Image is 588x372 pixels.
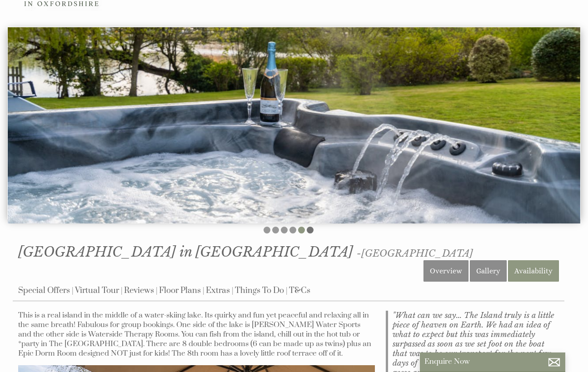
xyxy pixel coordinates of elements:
[18,243,357,260] a: [GEOGRAPHIC_DATA] in [GEOGRAPHIC_DATA]
[159,285,201,296] a: Floor Plans
[75,285,119,296] a: Virtual Tour
[424,357,561,367] p: Enquire Now
[424,260,468,282] a: Overview
[289,285,310,296] a: T&Cs
[508,260,559,282] a: Availability
[361,248,473,259] a: [GEOGRAPHIC_DATA]
[206,285,230,296] a: Extras
[235,285,284,296] a: Things To Do
[18,243,353,260] span: [GEOGRAPHIC_DATA] in [GEOGRAPHIC_DATA]
[124,285,154,296] a: Reviews
[18,285,70,296] a: Special Offers
[470,260,507,282] a: Gallery
[357,248,473,259] span: -
[18,311,375,358] p: This is a real island in the middle of a water-skiing lake. Its quirky and fun yet peaceful and r...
